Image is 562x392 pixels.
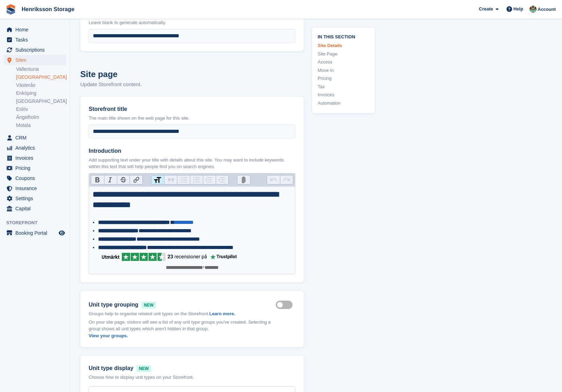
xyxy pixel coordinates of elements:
p: Choose how to display unit types on your Storefront. [89,374,295,381]
a: Motala [16,122,66,129]
p: On your site page, visitors will see a list of any unit type groups you've created. Selecting a g... [89,319,276,339]
p: Add supporting text under your title with details about this site. You may want to include keywor... [89,157,295,170]
button: Link [130,175,142,184]
p: Update Storefront content. [80,81,304,89]
a: menu [3,143,66,153]
button: Italic [104,175,117,184]
a: Enköping [16,90,66,97]
span: Booking Portal [15,228,57,238]
a: Eslöv [16,106,66,113]
button: Attach Files [237,175,250,184]
img: Frame%20527%20(1).png [93,252,292,262]
p: Leave blank to generate automatically. [89,19,295,26]
a: Tax [318,83,369,90]
img: stora-icon-8386f47178a22dfd0bd8f6a31ec36ba5ce8667c1dd55bd0f319d3a0aa187defe.svg [6,4,16,15]
label: Show groups on storefront [276,304,295,305]
button: Increase Level [216,175,229,184]
a: Vallentuna [16,66,66,73]
button: Numbers [190,175,203,184]
span: Sites [15,55,57,65]
a: menu [3,45,66,55]
a: menu [3,25,66,35]
p: Groups help to organise related unit types on the Storefront. [89,310,276,317]
span: Account [538,6,556,13]
a: menu [3,133,66,143]
a: menu [3,194,66,203]
a: Automation [318,99,369,106]
a: menu [3,163,66,173]
a: Preview store [58,229,66,237]
button: Undo [267,175,280,184]
a: Access [318,59,369,66]
span: Storefront [6,219,69,226]
a: menu [3,55,66,65]
a: menu [3,228,66,238]
span: NEW [141,302,156,309]
span: Pricing [15,163,57,173]
span: CRM [15,133,57,143]
a: Västerås [16,82,66,89]
span: Capital [15,204,57,213]
a: Site Page [318,50,369,57]
a: menu [3,35,66,45]
a: Pricing [318,75,369,82]
a: menu [3,153,66,163]
a: [GEOGRAPHIC_DATA] [16,98,66,105]
button: Redo [280,175,293,184]
span: Home [15,25,57,35]
a: menu [3,204,66,213]
span: Tasks [15,35,57,45]
label: Introduction [89,147,295,155]
button: Bold [91,175,104,184]
button: Bullets [177,175,190,184]
span: Help [513,6,523,13]
a: menu [3,183,66,193]
a: Invoices [318,91,369,98]
button: Decrease Level [203,175,216,184]
a: Move In [318,67,369,74]
a: Learn more. [209,311,235,316]
p: The main title shown on the web page for this site. [89,115,295,122]
trix-editor: Introduction [89,186,295,274]
a: menu [3,173,66,183]
a: [GEOGRAPHIC_DATA] [16,74,66,81]
span: Analytics [15,143,57,153]
button: Quote [164,175,177,184]
a: View your groups. [89,333,128,338]
button: Strikethrough [117,175,130,184]
a: Ängelholm [16,114,66,121]
label: Unit type grouping [89,301,276,309]
span: In this section [318,33,369,39]
img: Isak Martinelle [530,6,537,13]
a: Henriksson Storage [19,3,77,15]
span: Invoices [15,153,57,163]
a: Site Details [318,42,369,49]
span: Coupons [15,173,57,183]
span: Subscriptions [15,45,57,55]
span: NEW [136,365,151,372]
button: Heading [151,175,164,184]
span: Settings [15,194,57,203]
h2: Site page [80,68,304,81]
span: Create [479,6,493,13]
span: Insurance [15,183,57,193]
label: Storefront title [89,105,295,113]
div: Unit type display [89,364,295,372]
